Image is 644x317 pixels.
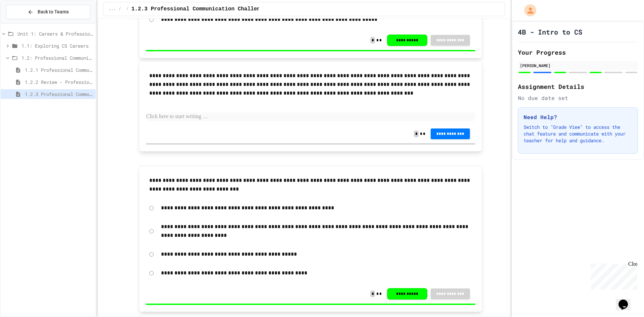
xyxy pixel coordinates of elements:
span: 1.2.3 Professional Communication Challenge [131,5,267,13]
span: 1.2: Professional Communication [21,54,93,61]
p: Switch to "Grade View" to access the chat feature and communicate with your teacher for help and ... [524,124,632,144]
span: 1.2.2 Review - Professional Communication [25,78,93,86]
span: Unit 1: Careers & Professionalism [17,30,93,37]
span: Back to Teams [38,8,69,15]
h3: Need Help? [524,113,632,121]
h2: Your Progress [518,48,638,57]
span: ... [109,6,116,12]
span: 1.1: Exploring CS Careers [21,42,93,49]
span: 1.2.3 Professional Communication Challenge [25,91,93,98]
h2: Assignment Details [518,82,638,91]
span: 1.2.1 Professional Communication [25,66,93,73]
span: / [118,6,121,12]
iframe: chat widget [616,290,637,310]
div: My Account [517,3,538,18]
h1: 4B - Intro to CS [518,27,582,37]
button: Back to Teams [6,5,90,19]
iframe: chat widget [588,261,637,289]
div: Chat with us now!Close [3,3,46,43]
div: No due date set [518,94,638,102]
div: [PERSON_NAME] [520,62,636,68]
span: / [126,6,129,12]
